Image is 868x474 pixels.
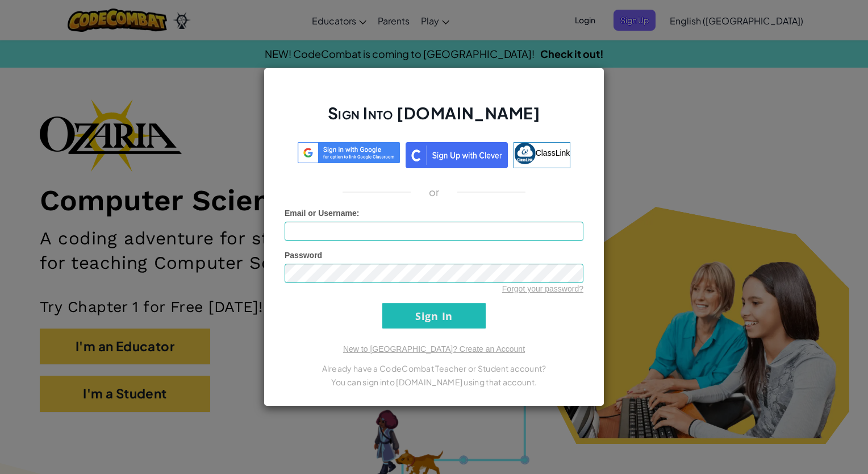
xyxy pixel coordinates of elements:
[298,142,400,163] img: log-in-google-sso.svg
[502,284,583,293] a: Forgot your password?
[514,143,536,164] img: classlink-logo-small.png
[285,361,583,375] p: Already have a CodeCombat Teacher or Student account?
[406,142,508,168] img: clever_sso_button@2x.png
[285,209,357,218] span: Email or Username
[285,102,583,135] h2: Sign Into [DOMAIN_NAME]
[285,251,322,260] span: Password
[343,344,525,354] a: New to [GEOGRAPHIC_DATA]? Create an Account
[429,185,440,199] p: or
[382,303,486,329] input: Sign In
[536,148,570,157] span: ClassLink
[285,375,583,389] p: You can sign into [DOMAIN_NAME] using that account.
[285,207,360,219] label: :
